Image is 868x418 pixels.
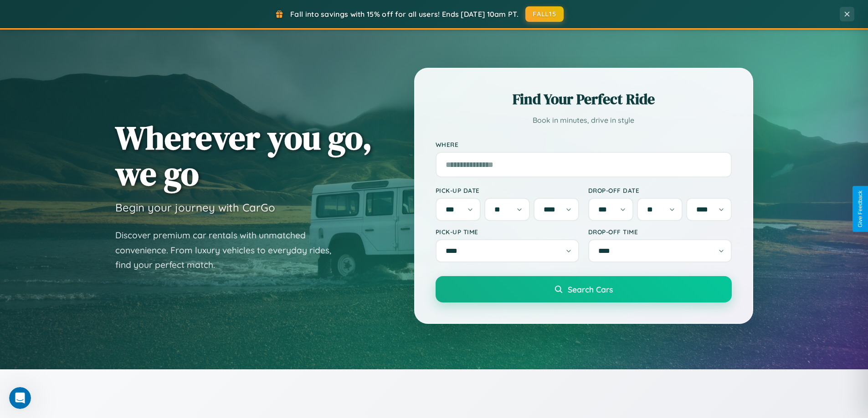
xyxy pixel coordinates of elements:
[436,186,579,194] label: Pick-up Date
[115,120,372,191] h1: Wherever you go, we go
[588,228,732,236] label: Drop-off Time
[857,191,863,227] div: Give Feedback
[436,141,732,148] label: Where
[436,276,732,302] button: Search Cars
[436,89,732,109] h2: Find Your Perfect Ride
[568,284,613,294] span: Search Cars
[9,387,31,409] iframe: Intercom live chat
[115,228,343,272] p: Discover premium car rentals with unmatched convenience. From luxury vehicles to everyday rides, ...
[436,228,579,236] label: Pick-up Time
[588,186,732,194] label: Drop-off Date
[436,114,732,127] p: Book in minutes, drive in style
[115,201,275,214] h3: Begin your journey with CarGo
[525,6,564,22] button: FALL15
[290,10,519,19] span: Fall into savings with 15% off for all users! Ends [DATE] 10am PT.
